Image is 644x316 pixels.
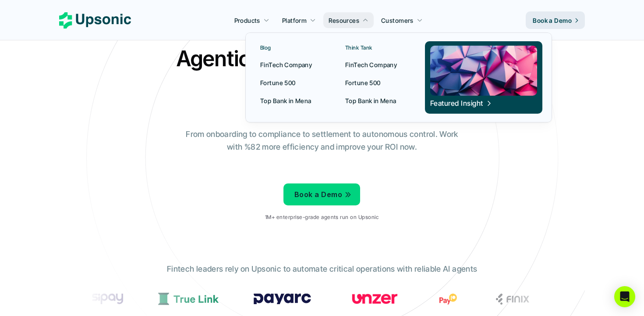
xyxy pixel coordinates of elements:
p: Resources [329,16,359,25]
p: Products [234,16,260,25]
a: Products [229,12,275,28]
p: FinTech Company [260,60,312,69]
p: Customers [381,16,414,25]
p: Fortune 500 [260,78,296,87]
p: Book a Demo [533,16,572,25]
a: Featured Insight [425,41,542,114]
p: FinTech Company [345,60,397,69]
p: Book a Demo [294,188,342,201]
a: FinTech Company [255,57,329,72]
p: Blog [260,45,271,51]
p: From onboarding to compliance to settlement to autonomous control. Work with %82 more efficiency ... [180,128,464,154]
div: Open Intercom Messenger [614,286,635,307]
p: Fintech leaders rely on Upsonic to automate critical operations with reliable AI agents [167,263,477,276]
h2: Agentic AI Platform for FinTech Operations [169,44,475,103]
p: Think Tank [345,45,372,51]
a: Fortune 500 [255,75,329,90]
a: Top Bank in Mena [340,93,414,108]
span: Featured Insight [430,98,492,108]
a: FinTech Company [340,57,414,72]
p: Fortune 500 [345,78,381,87]
a: Book a Demo [526,11,585,29]
p: 1M+ enterprise-grade agents run on Upsonic [265,214,379,220]
a: Book a Demo [283,183,360,205]
p: Featured Insight [430,98,483,108]
p: Top Bank in Mena [260,96,311,105]
p: Platform [282,16,307,25]
a: Fortune 500 [340,75,414,90]
p: Top Bank in Mena [345,96,396,105]
a: Top Bank in Mena [255,93,329,108]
